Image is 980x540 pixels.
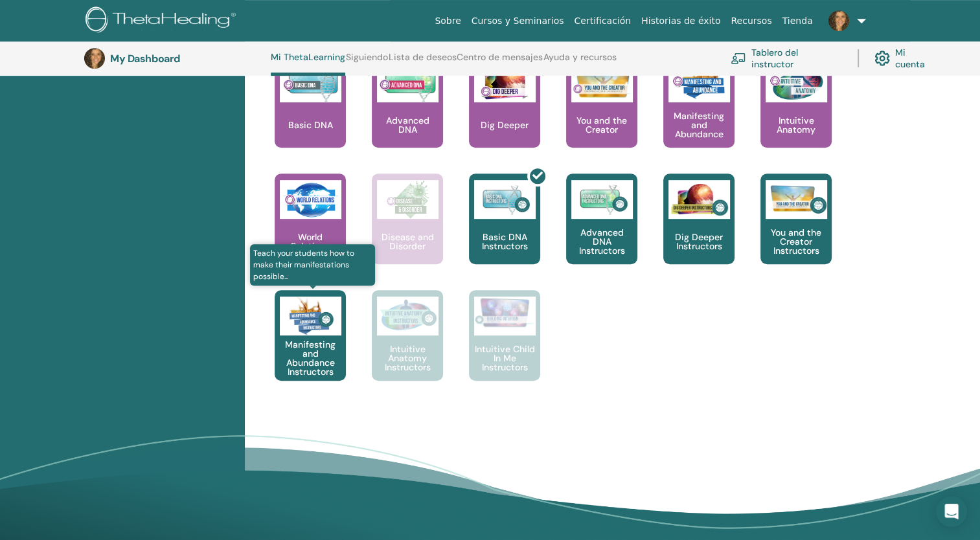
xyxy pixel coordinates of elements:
[474,63,536,102] img: Dig Deeper
[275,57,346,174] a: Basic DNA Basic DNA
[725,9,777,33] a: Recursos
[566,174,637,290] a: Advanced DNA Instructors Advanced DNA Instructors
[760,57,832,174] a: Intuitive Anatomy Intuitive Anatomy
[874,47,890,69] img: cog.svg
[372,116,443,134] p: Advanced DNA
[275,290,346,407] a: Teach your students how to make their manifestations possible... Manifesting and Abundance Instru...
[731,52,746,64] img: chalkboard-teacher.svg
[250,244,375,286] span: Teach your students how to make their manifestations possible...
[731,44,842,73] a: Tablero del instructor
[566,228,637,255] p: Advanced DNA Instructors
[828,10,849,31] img: default.jpg
[372,232,443,251] p: Disease and Disorder
[275,232,346,251] p: World Relations
[663,111,735,139] p: Manifesting and Abundance
[271,52,345,76] a: Mi ThetaLearning
[280,63,341,102] img: Basic DNA
[760,116,832,134] p: Intuitive Anatomy
[566,116,637,134] p: You and the Creator
[474,297,536,328] img: Intuitive Child In Me Instructors
[566,57,637,174] a: You and the Creator You and the Creator
[474,180,536,219] img: Basic DNA Instructors
[372,344,443,372] p: Intuitive Anatomy Instructors
[372,57,443,174] a: Advanced DNA Advanced DNA
[636,9,725,33] a: Historias de éxito
[372,290,443,407] a: Intuitive Anatomy Instructors Intuitive Anatomy Instructors
[110,52,240,65] h3: My Dashboard
[429,9,466,33] a: Sobre
[874,44,938,73] a: Mi cuenta
[457,52,543,73] a: Centro de mensajes
[377,63,439,102] img: Advanced DNA
[760,228,832,255] p: You and the Creator Instructors
[280,297,341,335] img: Manifesting and Abundance Instructors
[543,52,617,73] a: Ayuda y recursos
[85,6,240,36] img: logo.png
[569,9,636,33] a: Certificación
[372,174,443,290] a: Disease and Disorder Disease and Disorder
[663,232,735,251] p: Dig Deeper Instructors
[469,344,540,372] p: Intuitive Child In Me Instructors
[346,52,388,73] a: Siguiendo
[475,120,534,129] p: Dig Deeper
[668,180,730,219] img: Dig Deeper Instructors
[766,180,827,219] img: You and the Creator Instructors
[377,180,439,219] img: Disease and Disorder
[777,9,818,33] a: Tienda
[663,57,735,174] a: Manifesting and Abundance Manifesting and Abundance
[469,174,540,290] a: Basic DNA Instructors Basic DNA Instructors
[466,9,569,33] a: Cursos y Seminarios
[469,290,540,407] a: Intuitive Child In Me Instructors Intuitive Child In Me Instructors
[84,48,105,69] img: default.jpg
[663,174,735,290] a: Dig Deeper Instructors Dig Deeper Instructors
[760,174,832,290] a: You and the Creator Instructors You and the Creator Instructors
[275,340,346,376] p: Manifesting and Abundance Instructors
[469,232,540,251] p: Basic DNA Instructors
[469,57,540,174] a: Dig Deeper Dig Deeper
[280,180,341,219] img: World Relations
[389,52,457,73] a: Lista de deseos
[936,496,967,527] div: Open Intercom Messenger
[668,63,730,102] img: Manifesting and Abundance
[377,297,439,335] img: Intuitive Anatomy Instructors
[571,63,633,99] img: You and the Creator
[766,63,827,102] img: Intuitive Anatomy
[571,180,633,219] img: Advanced DNA Instructors
[275,174,346,290] a: World Relations World Relations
